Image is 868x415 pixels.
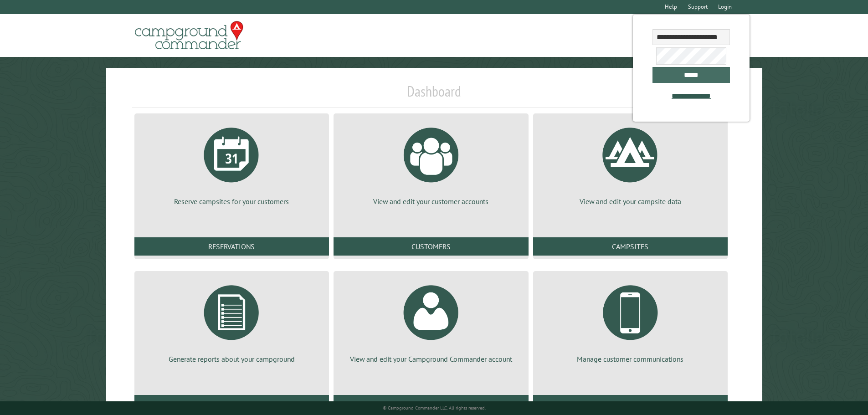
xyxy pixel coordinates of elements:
[132,18,246,53] img: Campground Commander
[334,237,528,256] a: Customers
[145,121,318,206] a: Reserve campsites for your customers
[134,237,329,256] a: Reservations
[544,354,717,364] p: Manage customer communications
[383,405,486,411] small: © Campground Commander LLC. All rights reserved.
[544,278,717,364] a: Manage customer communications
[544,121,717,206] a: View and edit your campsite data
[533,237,728,256] a: Campsites
[533,395,728,413] a: Communications
[134,395,329,413] a: Reports
[344,121,517,206] a: View and edit your customer accounts
[344,196,517,206] p: View and edit your customer accounts
[344,354,517,364] p: View and edit your Campground Commander account
[145,278,318,364] a: Generate reports about your campground
[145,354,318,364] p: Generate reports about your campground
[334,395,528,413] a: Account
[132,82,736,108] h1: Dashboard
[544,196,717,206] p: View and edit your campsite data
[145,196,318,206] p: Reserve campsites for your customers
[344,278,517,364] a: View and edit your Campground Commander account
